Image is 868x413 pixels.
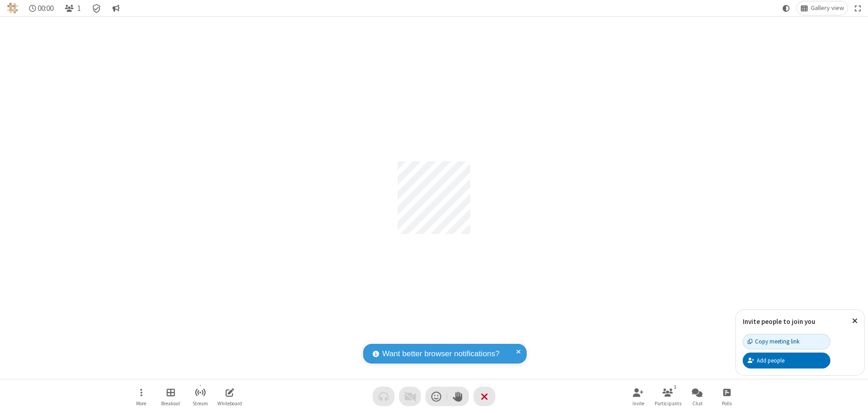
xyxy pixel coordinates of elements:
[399,387,421,406] button: Video
[473,387,495,406] button: End or leave meeting
[192,401,208,406] span: Stream
[655,401,681,406] span: Participants
[373,387,395,406] button: Audio problem - check your Internet connection or call by phone
[654,383,681,409] button: Open participant list
[136,401,146,406] span: More
[671,383,679,391] div: 1
[692,401,703,406] span: Chat
[88,1,105,15] div: Meeting details Encryption enabled
[743,317,815,326] label: Invite people to join you
[382,348,499,360] span: Want better browser notifications?
[743,334,830,349] button: Copy meeting link
[128,383,155,409] button: Open menu
[7,3,18,14] img: QA Selenium DO NOT DELETE OR CHANGE
[851,1,865,15] button: Fullscreen
[845,310,864,332] button: Close popover
[632,401,644,406] span: Invite
[743,353,830,368] button: Add people
[161,401,180,406] span: Breakout
[447,387,469,406] button: Raise hand
[187,383,214,409] button: Start streaming
[748,337,799,346] div: Copy meeting link
[108,1,123,15] button: Conversation
[61,1,84,15] button: Open participant list
[797,1,848,15] button: Change layout
[722,401,732,406] span: Polls
[811,5,844,12] span: Gallery view
[77,4,81,13] span: 1
[38,4,54,13] span: 00:00
[217,401,242,406] span: Whiteboard
[157,383,184,409] button: Manage Breakout Rooms
[684,383,711,409] button: Open chat
[216,383,243,409] button: Open shared whiteboard
[713,383,740,409] button: Open poll
[425,387,447,406] button: Send a reaction
[625,383,652,409] button: Invite participants (Alt+I)
[25,1,58,15] div: Timer
[779,1,794,15] button: Using system theme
